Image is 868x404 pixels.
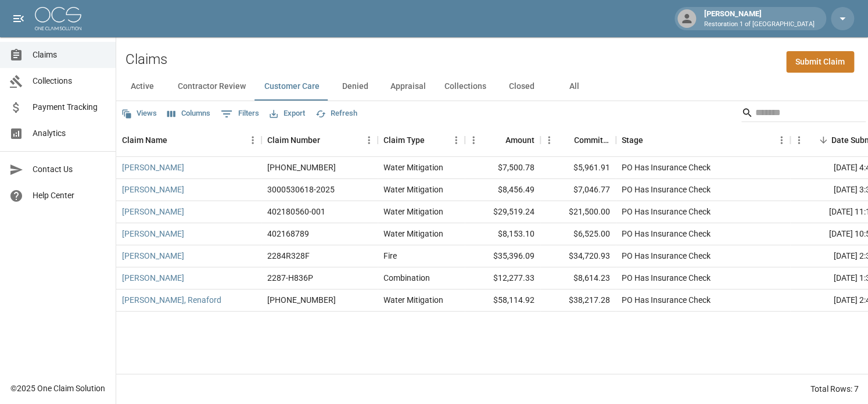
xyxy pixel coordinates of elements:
[558,132,574,148] button: Sort
[622,228,711,239] div: PO Has Insurance Check
[360,131,378,149] button: Menu
[267,294,336,306] div: 300-0324599-2025
[383,250,397,262] div: Fire
[773,131,790,149] button: Menu
[116,73,168,101] button: Active
[540,223,616,245] div: $6,525.00
[786,51,854,73] a: Submit Claim
[267,228,309,239] div: 402168789
[218,105,262,123] button: Show filters
[10,382,105,394] div: © 2025 One Claim Solution
[267,124,320,156] div: Claim Number
[383,184,443,195] div: Water Mitigation
[255,73,329,101] button: Customer Care
[540,124,616,156] div: Committed Amount
[122,228,184,239] a: [PERSON_NAME]
[622,124,643,156] div: Stage
[465,289,540,312] div: $58,114.92
[700,8,819,29] div: [PERSON_NAME]
[329,73,381,101] button: Denied
[119,105,160,123] button: Views
[313,105,360,123] button: Refresh
[616,124,790,156] div: Stage
[489,132,505,148] button: Sort
[122,124,167,156] div: Claim Name
[33,49,106,61] span: Claims
[267,162,336,173] div: 300-0573363-2025
[622,206,711,217] div: PO Has Insurance Check
[383,228,443,239] div: Water Mitigation
[383,206,443,217] div: Water Mitigation
[540,179,616,201] div: $7,046.77
[378,124,465,156] div: Claim Type
[810,383,859,395] div: Total Rows: 7
[164,105,213,123] button: Select columns
[267,250,310,262] div: 2284R328F
[815,132,831,148] button: Sort
[540,267,616,289] div: $8,614.23
[447,131,465,149] button: Menu
[496,73,548,101] button: Closed
[33,101,106,113] span: Payment Tracking
[261,124,378,156] div: Claim Number
[33,163,106,176] span: Contact Us
[122,184,184,195] a: [PERSON_NAME]
[574,124,610,156] div: Committed Amount
[381,73,435,101] button: Appraisal
[33,190,106,202] span: Help Center
[383,294,443,306] div: Water Mitigation
[465,223,540,245] div: $8,153.10
[622,294,711,306] div: PO Has Insurance Check
[33,127,106,140] span: Analytics
[167,132,184,148] button: Sort
[704,20,815,30] p: Restoration 1 of [GEOGRAPHIC_DATA]
[622,162,711,173] div: PO Has Insurance Check
[465,267,540,289] div: $12,277.33
[465,124,540,156] div: Amount
[122,162,184,173] a: [PERSON_NAME]
[383,272,430,284] div: Combination
[267,206,325,217] div: 402180560-001
[465,131,482,149] button: Menu
[35,7,81,30] img: ocs-logo-white-transparent.png
[540,245,616,267] div: $34,720.93
[267,272,313,284] div: 2287-H836P
[320,132,336,148] button: Sort
[383,162,443,173] div: Water Mitigation
[267,105,308,123] button: Export
[540,289,616,312] div: $38,217.28
[125,51,167,68] h2: Claims
[465,245,540,267] div: $35,396.09
[116,73,868,101] div: dynamic tabs
[116,124,261,156] div: Claim Name
[267,184,335,195] div: 3000530618-2025
[741,103,866,124] div: Search
[122,250,184,262] a: [PERSON_NAME]
[505,124,535,156] div: Amount
[540,201,616,223] div: $21,500.00
[383,124,425,156] div: Claim Type
[33,75,106,87] span: Collections
[465,157,540,179] div: $7,500.78
[643,132,659,148] button: Sort
[435,73,496,101] button: Collections
[540,131,558,149] button: Menu
[7,7,30,30] button: open drawer
[790,131,808,149] button: Menu
[122,294,221,306] a: [PERSON_NAME], Renaford
[622,272,711,284] div: PO Has Insurance Check
[540,157,616,179] div: $5,961.91
[168,73,255,101] button: Contractor Review
[465,201,540,223] div: $29,519.24
[622,184,711,195] div: PO Has Insurance Check
[548,73,600,101] button: All
[425,132,441,148] button: Sort
[122,272,184,284] a: [PERSON_NAME]
[622,250,711,262] div: PO Has Insurance Check
[465,179,540,201] div: $8,456.49
[244,131,261,149] button: Menu
[122,206,184,217] a: [PERSON_NAME]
